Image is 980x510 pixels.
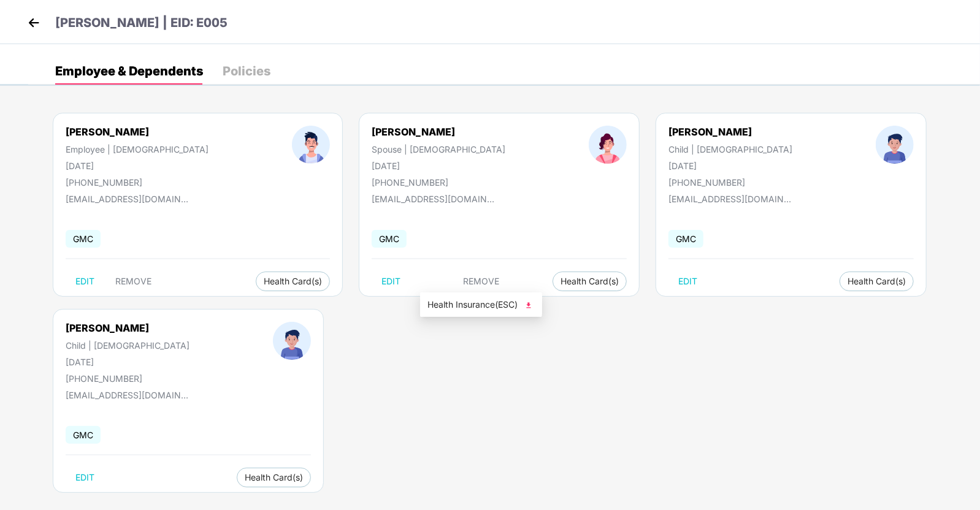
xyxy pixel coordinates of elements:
img: profileImage [292,126,330,164]
div: Employee | [DEMOGRAPHIC_DATA] [66,144,209,154]
button: EDIT [372,272,410,291]
button: REMOVE [105,272,161,291]
button: Health Card(s) [237,468,311,487]
img: profileImage [876,126,914,164]
img: profileImage [589,126,627,164]
img: back [25,13,43,32]
div: [EMAIL_ADDRESS][DOMAIN_NAME] [66,194,188,204]
img: profileImage [273,322,311,360]
span: Health Insurance(ESC) [427,298,535,311]
button: Health Card(s) [840,272,914,291]
span: EDIT [381,276,400,286]
div: [EMAIL_ADDRESS][DOMAIN_NAME] [372,194,494,204]
div: Policies [223,65,270,77]
div: [DATE] [372,161,505,171]
span: Health Card(s) [245,474,303,481]
div: [PERSON_NAME] [372,126,505,138]
div: Child | [DEMOGRAPHIC_DATA] [66,340,189,351]
div: [EMAIL_ADDRESS][DOMAIN_NAME] [66,390,188,400]
div: [PHONE_NUMBER] [66,177,209,188]
div: [PHONE_NUMBER] [668,177,792,188]
span: Health Card(s) [848,278,906,284]
button: Health Card(s) [256,272,330,291]
div: Employee & Dependents [55,65,203,77]
span: GMC [668,230,703,248]
div: [PERSON_NAME] [66,322,189,334]
div: [EMAIL_ADDRESS][DOMAIN_NAME] [668,194,791,204]
span: GMC [372,230,407,248]
span: EDIT [75,473,94,482]
span: REMOVE [464,276,500,286]
p: [PERSON_NAME] | EID: E005 [55,13,228,32]
div: [DATE] [66,357,189,367]
div: [DATE] [66,161,209,171]
span: EDIT [75,276,94,286]
span: Health Card(s) [561,278,619,284]
span: Health Card(s) [264,278,322,284]
button: EDIT [66,272,104,291]
div: [PERSON_NAME] [668,126,792,138]
button: REMOVE [454,272,510,291]
span: GMC [66,230,101,248]
span: GMC [66,426,101,444]
span: EDIT [678,276,697,286]
div: Child | [DEMOGRAPHIC_DATA] [668,144,792,154]
div: [PERSON_NAME] [66,126,209,138]
button: EDIT [66,468,104,487]
button: Health Card(s) [553,272,627,291]
div: [PHONE_NUMBER] [66,373,189,384]
span: REMOVE [115,276,151,286]
button: EDIT [668,272,707,291]
img: svg+xml;base64,PHN2ZyB4bWxucz0iaHR0cDovL3d3dy53My5vcmcvMjAwMC9zdmciIHhtbG5zOnhsaW5rPSJodHRwOi8vd3... [523,299,535,311]
div: [DATE] [668,161,792,171]
div: Spouse | [DEMOGRAPHIC_DATA] [372,144,505,154]
div: [PHONE_NUMBER] [372,177,505,188]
